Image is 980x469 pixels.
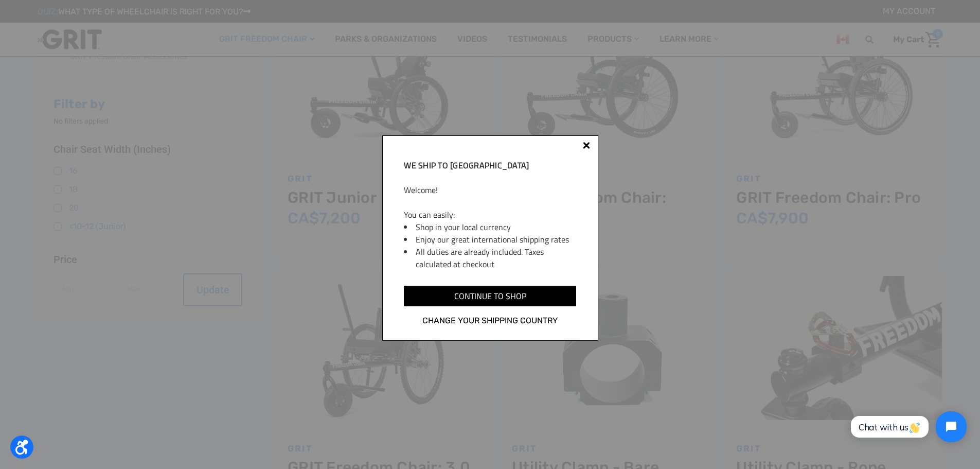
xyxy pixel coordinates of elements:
li: Enjoy our great international shipping rates [416,233,576,246]
a: Change your shipping country [404,314,576,327]
li: Shop in your local currency [416,221,576,233]
h2: We ship to [GEOGRAPHIC_DATA] [404,159,576,171]
li: All duties are already included. Taxes calculated at checkout [416,246,576,270]
p: Welcome! [404,184,576,196]
input: Continue to shop [404,286,576,306]
p: You can easily: [404,209,576,221]
iframe: Tidio Chat [840,403,975,451]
